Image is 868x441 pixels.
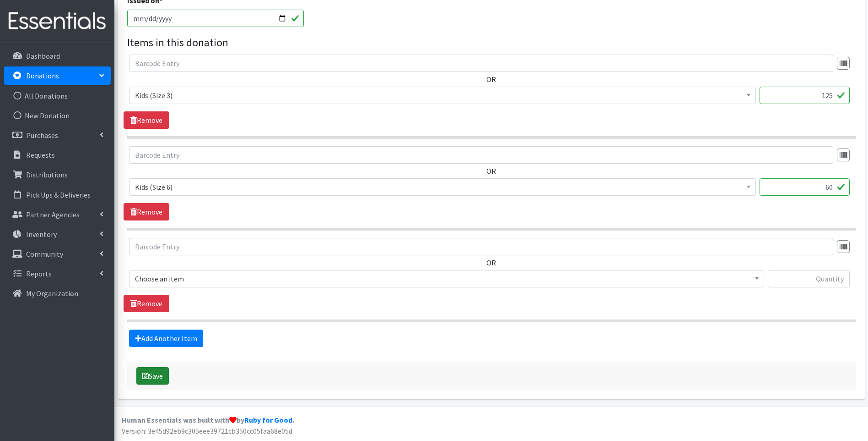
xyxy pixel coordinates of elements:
[4,106,111,125] a: New Donation
[26,170,68,179] p: Distributions
[129,146,833,164] input: Barcode Entry
[127,34,856,51] legend: Items in this donation
[4,87,111,105] a: All Donations
[26,269,52,278] p: Reports
[129,270,764,287] span: Choose an item
[4,225,111,243] a: Inventory
[768,270,850,287] input: Quantity
[26,230,57,239] p: Inventory
[4,47,111,65] a: Dashboard
[136,367,169,385] button: Save
[129,87,756,104] span: Kids (Size 3)
[26,71,59,80] p: Donations
[4,186,111,204] a: Pick Ups & Deliveries
[26,150,55,160] p: Requests
[129,238,833,255] input: Barcode Entry
[129,330,203,347] a: Add Another Item
[122,415,294,424] strong: Human Essentials was built with by .
[26,210,80,219] p: Partner Agencies
[760,178,850,196] input: Quantity
[124,295,169,312] a: Remove
[486,165,496,176] label: OR
[4,66,111,85] a: Donations
[4,245,111,263] a: Community
[4,146,111,164] a: Requests
[26,131,58,140] p: Purchases
[26,51,60,61] p: Dashboard
[26,289,78,298] p: My Organization
[26,249,63,259] p: Community
[4,165,111,184] a: Distributions
[135,89,750,102] span: Kids (Size 3)
[4,6,111,37] img: HumanEssentials
[124,203,169,220] a: Remove
[4,265,111,283] a: Reports
[129,178,756,196] span: Kids (Size 6)
[135,272,758,285] span: Choose an item
[4,284,111,303] a: My Organization
[135,181,750,193] span: Kids (Size 6)
[4,205,111,224] a: Partner Agencies
[129,55,833,72] input: Barcode Entry
[486,257,496,268] label: OR
[26,190,91,199] p: Pick Ups & Deliveries
[4,126,111,144] a: Purchases
[486,74,496,85] label: OR
[122,426,292,435] span: Version: 3e45d92eb9c305eee39721cb350cc05faa68e05d
[124,111,169,129] a: Remove
[760,87,850,104] input: Quantity
[244,415,292,424] a: Ruby for Good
